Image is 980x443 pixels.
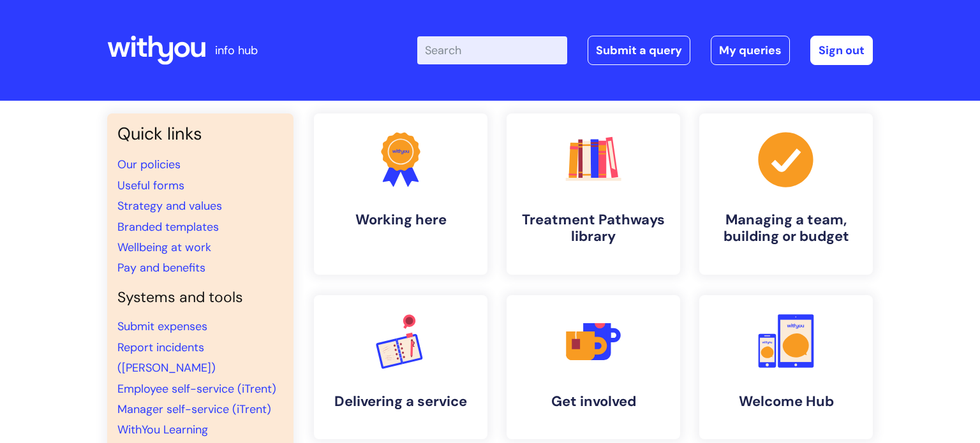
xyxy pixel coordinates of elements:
a: Managing a team, building or budget [699,113,873,275]
a: Strategy and values [117,198,222,214]
p: info hub [215,40,258,61]
a: Employee self-service (iTrent) [117,381,276,396]
h4: Welcome Hub [709,393,863,410]
a: Report incidents ([PERSON_NAME]) [117,340,216,375]
a: Manager self-service (iTrent) [117,402,271,417]
a: Sign out [810,36,873,65]
a: Our policies [117,157,181,172]
a: Working here [314,113,487,275]
a: Branded templates [117,219,219,235]
a: Pay and benefits [117,260,205,275]
h4: Delivering a service [324,393,477,410]
h4: Systems and tools [117,289,283,307]
a: Welcome Hub [699,295,873,439]
input: Search [417,36,567,64]
a: WithYou Learning [117,422,208,437]
a: My queries [711,36,790,65]
a: Submit expenses [117,319,207,334]
a: Wellbeing at work [117,240,211,255]
h4: Get involved [517,393,670,410]
a: Delivering a service [314,295,487,439]
h4: Treatment Pathways library [517,212,670,245]
a: Treatment Pathways library [507,113,680,275]
a: Submit a query [588,36,690,65]
h4: Managing a team, building or budget [709,212,863,245]
a: Useful forms [117,178,184,193]
h4: Working here [324,212,477,228]
div: | - [417,36,873,65]
h3: Quick links [117,124,283,144]
a: Get involved [507,295,680,439]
